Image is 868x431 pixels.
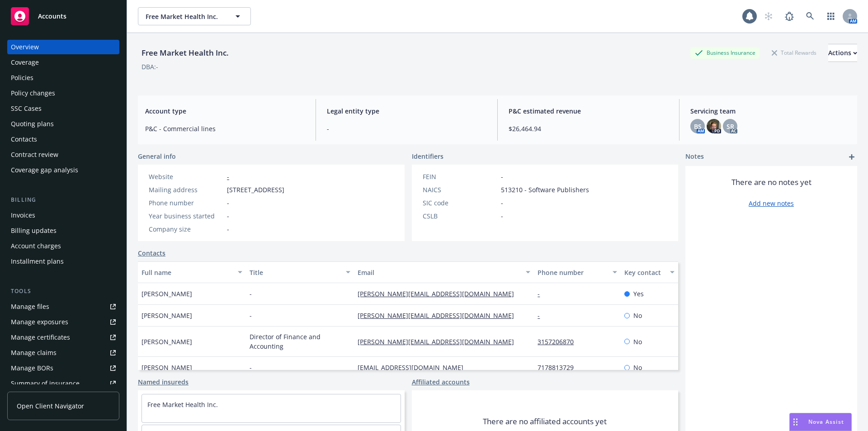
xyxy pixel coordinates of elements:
span: Identifiers [412,152,443,161]
a: Free Market Health Inc. [147,400,218,409]
a: Manage files [7,299,119,314]
span: - [227,224,229,234]
a: [PERSON_NAME][EMAIL_ADDRESS][DOMAIN_NAME] [358,311,521,320]
button: Full name [138,261,246,283]
div: FEIN [423,172,497,181]
a: Manage exposures [7,315,119,329]
div: Tools [7,287,119,296]
div: Coverage [11,55,39,70]
span: There are no affiliated accounts yet [483,416,607,427]
span: No [633,311,642,320]
a: Summary of insurance [7,376,119,391]
span: Accounts [38,13,66,20]
span: General info [138,152,176,161]
span: Open Client Navigator [17,401,84,411]
span: - [227,198,229,208]
button: Title [246,261,354,283]
div: Quoting plans [11,117,54,131]
span: P&C - Commercial lines [145,124,305,133]
div: Invoices [11,208,35,223]
a: Billing updates [7,223,119,238]
span: - [327,124,486,133]
span: [PERSON_NAME] [142,337,192,346]
div: Free Market Health Inc. [138,47,232,59]
span: P&C estimated revenue [509,106,668,116]
a: - [538,311,547,320]
a: Search [801,7,819,25]
a: Start snowing [759,7,778,25]
div: Overview [11,40,39,54]
span: [STREET_ADDRESS] [227,185,284,194]
span: Legal entity type [327,106,486,116]
div: SIC code [423,198,497,208]
div: Policy changes [11,86,55,100]
div: Full name [142,268,232,277]
a: Overview [7,40,119,54]
a: Manage claims [7,346,119,360]
span: - [250,363,252,372]
span: Servicing team [690,106,850,116]
a: Contacts [7,132,119,147]
div: CSLB [423,211,497,221]
a: Coverage [7,55,119,70]
div: Email [358,268,520,277]
div: Manage exposures [11,315,68,329]
span: - [250,289,252,298]
div: Total Rewards [767,47,821,58]
span: - [501,172,503,181]
a: [PERSON_NAME][EMAIL_ADDRESS][DOMAIN_NAME] [358,289,521,298]
a: Contract review [7,147,119,162]
div: Phone number [538,268,607,277]
span: SR [726,122,734,131]
div: Manage files [11,299,49,314]
div: SSC Cases [11,101,42,116]
a: 7178813729 [538,363,581,372]
span: - [501,198,503,208]
div: Website [149,172,223,181]
div: Manage certificates [11,330,70,345]
div: Account charges [11,239,61,253]
span: $26,464.94 [509,124,668,133]
a: Manage certificates [7,330,119,345]
span: - [227,211,229,221]
button: Email [354,261,534,283]
div: Billing [7,195,119,204]
span: [PERSON_NAME] [142,289,192,298]
div: Phone number [149,198,223,208]
a: 3157206870 [538,337,581,346]
a: Account charges [7,239,119,253]
a: - [538,289,547,298]
div: Key contact [624,268,665,277]
a: Add new notes [749,199,794,208]
a: Report a Bug [780,7,798,25]
span: Nova Assist [808,418,844,426]
div: Title [250,268,340,277]
a: [EMAIL_ADDRESS][DOMAIN_NAME] [358,363,471,372]
div: Company size [149,224,223,234]
div: Year business started [149,211,223,221]
img: photo [707,119,721,133]
span: 513210 - Software Publishers [501,185,589,194]
a: Quoting plans [7,117,119,131]
button: Nova Assist [789,413,852,431]
a: Affiliated accounts [412,377,470,387]
a: Policies [7,71,119,85]
span: Free Market Health Inc. [146,12,224,21]
div: Billing updates [11,223,57,238]
a: - [227,172,229,181]
a: Invoices [7,208,119,223]
span: - [501,211,503,221]
span: [PERSON_NAME] [142,363,192,372]
a: SSC Cases [7,101,119,116]
div: Coverage gap analysis [11,163,78,177]
a: Contacts [138,248,165,258]
div: Policies [11,71,33,85]
button: Key contact [621,261,678,283]
a: Coverage gap analysis [7,163,119,177]
div: Installment plans [11,254,64,269]
span: [PERSON_NAME] [142,311,192,320]
div: Drag to move [790,413,801,431]
span: BS [694,122,702,131]
span: Notes [685,152,704,162]
div: Actions [828,44,857,62]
